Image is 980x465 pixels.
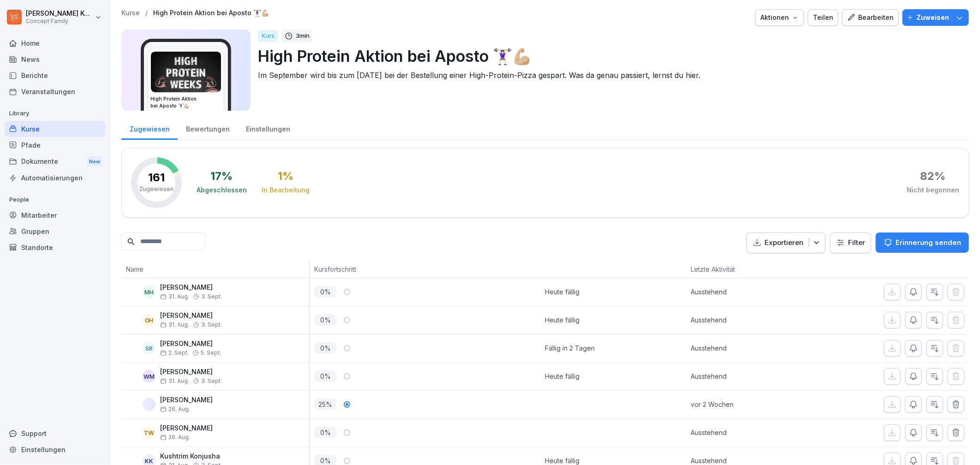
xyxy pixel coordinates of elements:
[153,9,269,17] a: High Protein Aktion bei Aposto 🏋🏻‍♀️💪🏼
[139,185,173,193] p: Zugewiesen
[150,95,221,109] h3: High Protein Aktion bei Aposto 🏋🏻‍♀️💪🏼
[160,340,221,348] p: [PERSON_NAME]
[87,156,102,167] div: New
[765,238,803,248] p: Exportieren
[26,18,93,24] p: Concept Family
[916,12,949,23] p: Zuweisen
[691,287,804,297] p: Ausstehend
[258,30,278,42] div: Kurs
[278,171,293,182] div: 1 %
[896,238,961,248] p: Erinnerung senden
[197,185,247,195] div: Abgeschlossen
[5,170,105,186] a: Automatisierungen
[691,399,804,409] p: vor 2 Wochen
[842,9,899,26] button: Bearbeiten
[314,342,336,354] p: 0 %
[143,398,155,411] img: ahyr4js7cjdukc2eap5hzxdw.png
[238,116,298,140] a: Einstellungen
[178,116,238,140] a: Bewertungen
[211,171,233,182] div: 17 %
[143,426,155,439] div: TW
[201,293,222,300] span: 3. Sept.
[126,264,305,274] p: Name
[296,31,310,41] p: 3 min
[5,35,105,51] a: Home
[160,396,213,404] p: [PERSON_NAME]
[143,342,155,355] div: SR
[5,207,105,223] div: Mitarbeiter
[808,9,838,26] button: Teilen
[160,406,190,412] span: 26. Aug.
[160,453,222,460] p: Kushtrim Konjusha
[143,370,155,383] div: WM
[902,9,969,26] button: Zuweisen
[755,9,804,26] button: Aktionen
[5,121,105,137] a: Kurse
[691,371,804,381] p: Ausstehend
[545,315,580,325] div: Heute fällig
[121,116,178,140] a: Zugewiesen
[314,399,336,410] p: 25 %
[201,378,222,384] span: 3. Sept.
[5,223,105,239] a: Gruppen
[5,67,105,83] a: Berichte
[201,322,222,328] span: 3. Sept.
[5,425,105,441] div: Support
[5,239,105,256] a: Standorte
[121,9,140,17] a: Kurse
[160,312,222,320] p: [PERSON_NAME]
[813,12,833,23] div: Teilen
[5,83,105,100] a: Veranstaltungen
[691,315,804,325] p: Ausstehend
[5,51,105,67] a: News
[5,441,105,458] a: Einstellungen
[258,44,962,68] p: High Protein Aktion bei Aposto 🏋🏻‍♀️💪🏼
[545,371,580,381] div: Heute fällig
[691,428,804,437] p: Ausstehend
[160,424,213,432] p: [PERSON_NAME]
[5,137,105,153] div: Pfade
[160,378,189,384] span: 31. Aug.
[143,286,155,298] div: MH
[314,264,540,274] p: Kursfortschritt
[148,172,165,183] p: 161
[847,12,894,23] div: Bearbeiten
[314,427,336,438] p: 0 %
[831,233,871,253] button: Filter
[907,185,959,195] div: Nicht begonnen
[691,264,800,274] p: Letzte Aktivität
[143,314,155,327] div: OH
[160,368,222,376] p: [PERSON_NAME]
[5,192,105,207] p: People
[160,293,189,300] span: 31. Aug.
[5,106,105,121] p: Library
[26,10,93,18] p: [PERSON_NAME] Komarov
[258,70,962,81] p: Im September wird bis zum [DATE] bei der Bestellung einer High-Protein-Pizza gespart. Was da gena...
[201,350,221,356] span: 5. Sept.
[5,153,105,170] a: DokumenteNew
[314,370,336,382] p: 0 %
[160,322,189,328] span: 31. Aug.
[836,238,865,247] div: Filter
[151,52,221,92] img: zjmrrsi1s8twqmexx0km4n1q.png
[262,185,310,195] div: In Bearbeitung
[920,171,946,182] div: 82 %
[545,287,580,297] div: Heute fällig
[876,232,969,253] button: Erinnerung senden
[691,343,804,353] p: Ausstehend
[314,286,336,298] p: 0 %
